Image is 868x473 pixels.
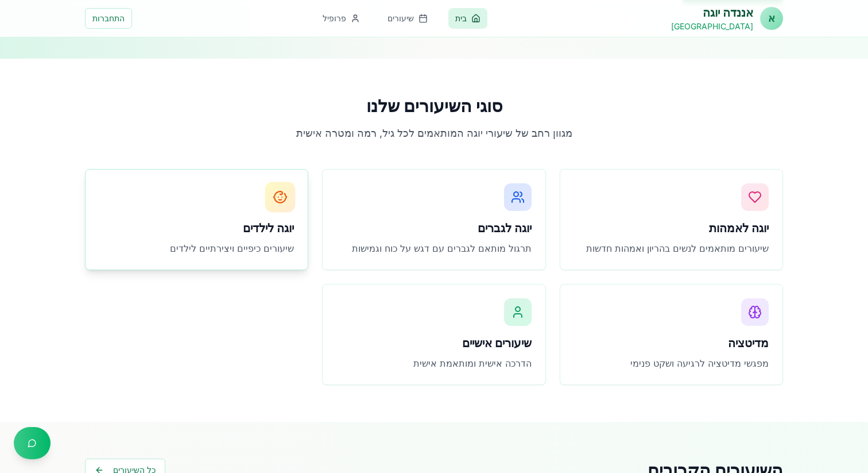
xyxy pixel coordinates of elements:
h3: יוגה לגברים [336,220,531,236]
p: מפגשי מדיטציה לרגיעה ושקט פנימי [574,356,769,371]
p: שיעורים כיפיים ויצירתיים לילדים [99,241,294,256]
a: יוגה לאמהותשיעורים מותאמים לנשים בהריון ואמהות חדשות [560,169,783,270]
a: בית [448,8,487,29]
p: [GEOGRAPHIC_DATA] [671,21,753,32]
a: שיעורים אישייםהדרכה אישית ומותאמת אישית [322,284,545,385]
p: שיעורים מותאמים לנשים בהריון ואמהות חדשות [574,241,769,256]
a: יוגה לגבריםתרגול מותאם לגברים עם דגש על כוח וגמישות [322,169,545,270]
span: א [768,10,775,26]
button: התחברות [85,8,132,29]
h3: יוגה לילדים [99,220,294,236]
h2: סוגי השיעורים שלנו [85,95,783,116]
a: שיעורים [381,8,435,29]
h3: יוגה לאמהות [574,220,769,236]
a: פרופיל [316,8,367,29]
p: הדרכה אישית ומותאמת אישית [336,356,531,371]
p: מגוון רחב של שיעורי יוגה המותאמים לכל גיל, רמה ומטרה אישית [241,125,627,141]
h3: שיעורים אישיים [336,335,531,351]
p: תרגול מותאם לגברים עם דגש על כוח וגמישות [336,241,531,256]
a: מדיטציהמפגשי מדיטציה לרגיעה ושקט פנימי [560,284,783,385]
h1: אננדה יוגה [671,5,753,21]
h3: מדיטציה [574,335,769,351]
a: יוגה לילדיםשיעורים כיפיים ויצירתיים לילדים [85,169,308,270]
